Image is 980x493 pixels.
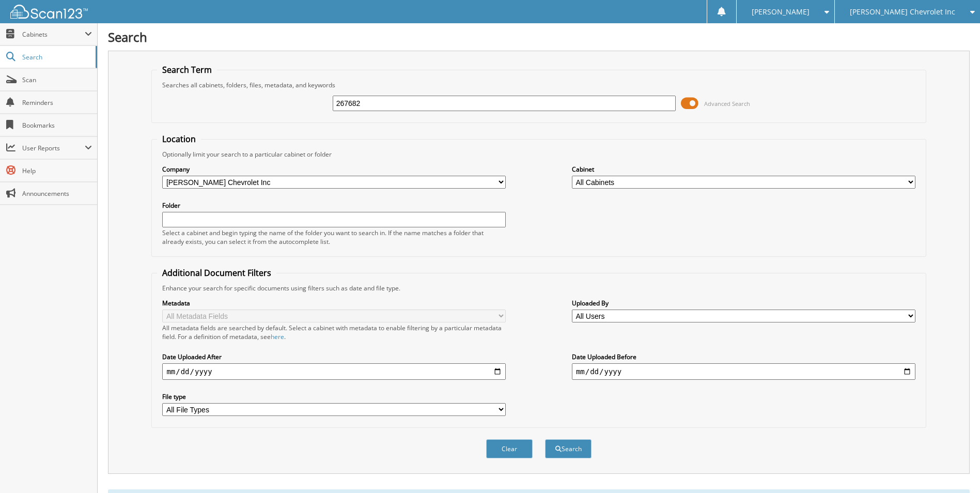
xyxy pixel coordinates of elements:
[157,267,276,279] legend: Additional Document Filters
[157,284,920,292] div: Enhance your search for specific documents using filters such as date and file type.
[22,98,92,107] span: Reminders
[162,228,506,246] div: Select a cabinet and begin typing the name of the folder you want to search in. If the name match...
[572,165,915,174] label: Cabinet
[572,352,915,361] label: Date Uploaded Before
[157,81,920,89] div: Searches all cabinets, folders, files, metadata, and keywords
[162,299,506,307] label: Metadata
[108,28,970,45] h1: Search
[752,9,810,15] span: [PERSON_NAME]
[22,189,92,198] span: Announcements
[157,64,217,75] legend: Search Term
[162,323,506,341] div: All metadata fields are searched by default. Select a cabinet with metadata to enable filtering b...
[162,352,506,361] label: Date Uploaded After
[22,121,92,130] span: Bookmarks
[271,332,284,341] a: here
[157,133,201,145] legend: Location
[704,100,750,107] span: Advanced Search
[572,363,915,380] input: end
[22,144,85,152] span: User Reports
[157,150,920,159] div: Optionally limit your search to a particular cabinet or folder
[850,9,955,15] span: [PERSON_NAME] Chevrolet Inc
[162,363,506,380] input: start
[22,53,90,61] span: Search
[162,201,506,210] label: Folder
[486,439,533,458] button: Clear
[162,165,506,174] label: Company
[10,5,88,19] img: scan123-logo-white.svg
[545,439,592,458] button: Search
[22,75,92,84] span: Scan
[572,299,915,307] label: Uploaded By
[22,30,85,39] span: Cabinets
[22,166,92,175] span: Help
[162,392,506,401] label: File type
